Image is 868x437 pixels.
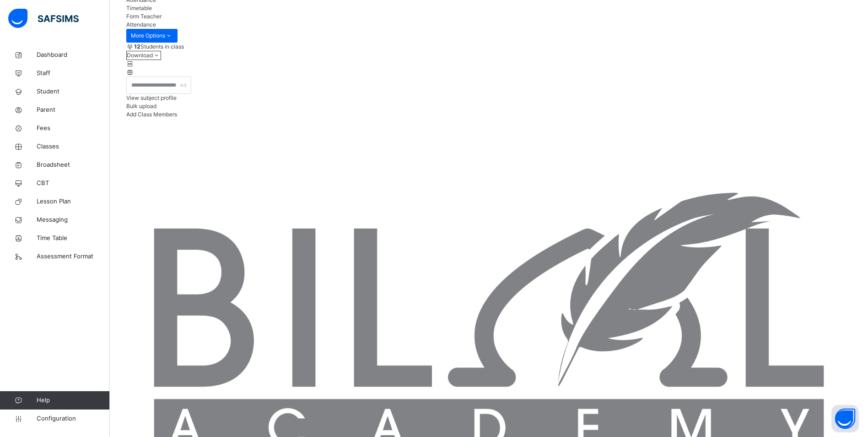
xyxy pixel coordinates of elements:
[37,396,109,405] span: Help
[37,215,110,224] span: Messaging
[37,179,110,188] span: CBT
[37,87,110,96] span: Student
[131,32,173,40] span: More Options
[126,111,177,118] span: Add Class Members
[831,405,859,432] button: Open asap
[134,43,140,50] b: 12
[37,69,110,78] span: Staff
[37,105,110,115] span: Parent
[127,52,153,59] span: Download
[37,234,110,243] span: Time Table
[126,13,162,20] span: Form Teacher
[126,103,156,109] span: Bulk upload
[126,21,156,28] span: Attendance
[37,252,110,261] span: Assessment Format
[37,414,109,423] span: Configuration
[8,9,79,28] img: safsims
[37,50,110,60] span: Dashboard
[126,94,177,101] span: View subject profile
[37,142,110,151] span: Classes
[126,5,152,11] span: Timetable
[37,160,110,169] span: Broadsheet
[37,197,110,206] span: Lesson Plan
[37,124,110,133] span: Fees
[134,43,184,51] span: Students in class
